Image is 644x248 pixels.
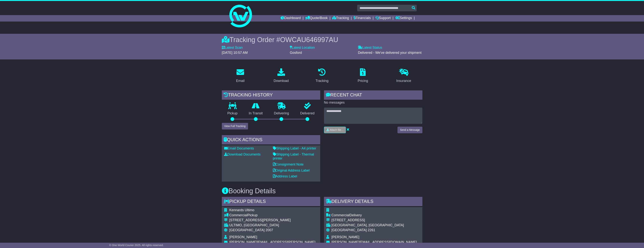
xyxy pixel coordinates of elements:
div: Email [236,78,244,83]
div: [STREET_ADDRESS] [332,218,417,222]
div: Quick Actions [222,135,320,145]
span: OWCAU646997AU [280,36,338,44]
a: Pricing [355,67,371,85]
span: [GEOGRAPHIC_DATA] [332,228,367,232]
a: Dashboard [281,15,301,22]
a: Download Documents [224,152,261,156]
div: Delivery [332,213,417,217]
p: In Transit [243,111,268,116]
a: Tracking [313,67,331,85]
span: Commercial [229,213,247,217]
div: Pickup [229,213,318,217]
label: Latest Scan [222,46,243,50]
a: Quote/Book [305,15,328,22]
a: Financials [354,15,371,22]
a: Address Label [273,174,297,178]
span: [DATE] 10:57 AM [222,51,248,55]
button: Send a Message [397,127,422,133]
span: © One World Courier 2025. All rights reserved. [109,244,164,247]
span: Commercial [332,213,350,217]
div: [STREET_ADDRESS][PERSON_NAME] [229,218,318,222]
div: Tracking Order # [222,36,422,44]
div: RECENT CHAT [324,90,422,101]
div: Pickup Details [222,197,320,207]
a: Tracking [332,15,349,22]
button: View Full Tracking [222,123,248,129]
span: 2007 [266,228,273,232]
span: Gosford [290,51,302,55]
a: Download [271,67,291,85]
span: 2261 [368,228,375,232]
div: [GEOGRAPHIC_DATA], [GEOGRAPHIC_DATA] [332,223,417,227]
a: Settings [395,15,412,22]
div: Tracking history [222,90,320,101]
label: Latest Location [290,46,315,50]
p: Delivering [268,111,295,116]
p: Delivered [295,111,320,116]
h3: Booking Details [222,187,422,195]
div: ULTIMO, [GEOGRAPHIC_DATA] [229,223,318,227]
div: Insurance [396,78,411,83]
a: Shipping Label - A4 printer [273,146,316,150]
a: Support [375,15,391,22]
a: Original Address Label [273,169,310,172]
span: [PERSON_NAME] [332,235,359,239]
a: Email Documents [224,146,254,150]
p: No messages [324,101,422,105]
div: Pricing [358,78,368,83]
div: Download [274,78,289,83]
label: Latest Status [358,46,382,50]
span: Delivered - We've delivered your shipment [358,51,421,55]
span: [GEOGRAPHIC_DATA] [229,228,265,232]
span: Kennards Ultimo [229,208,254,212]
a: Email [234,67,247,85]
div: Tracking [315,78,328,83]
a: Consignment Note [273,163,304,166]
p: Pickup [222,111,243,116]
a: Shipping Label - Thermal printer [273,152,314,160]
div: Delivery Details [324,197,422,207]
span: [PERSON_NAME] [229,235,257,239]
span: [PERSON_NAME][EMAIL_ADDRESS][DOMAIN_NAME] [332,240,417,244]
a: Insurance [394,67,414,85]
